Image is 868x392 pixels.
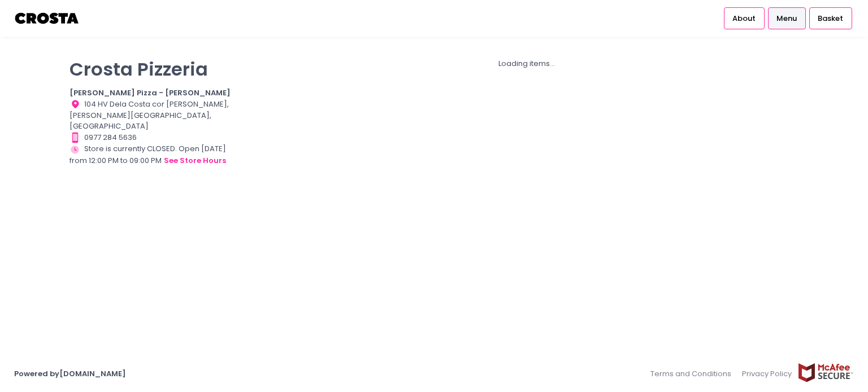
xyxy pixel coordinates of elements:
[776,13,797,24] span: Menu
[14,368,126,379] a: Powered by[DOMAIN_NAME]
[732,13,756,24] span: About
[70,99,241,132] div: 104 HV Dela Costa cor [PERSON_NAME], [PERSON_NAME][GEOGRAPHIC_DATA], [GEOGRAPHIC_DATA]
[797,363,854,382] img: mcafee-secure
[724,7,765,29] a: About
[14,8,80,28] img: logo
[70,143,241,167] div: Store is currently CLOSED. Open [DATE] from 12:00 PM to 09:00 PM
[163,155,227,167] button: see store hours
[70,87,231,98] b: [PERSON_NAME] Pizza - [PERSON_NAME]
[737,363,798,385] a: Privacy Policy
[818,13,843,24] span: Basket
[768,7,806,29] a: Menu
[70,132,241,143] div: 0977 284 5636
[70,58,241,80] p: Crosta Pizzeria
[650,363,737,385] a: Terms and Conditions
[255,58,798,69] div: Loading items...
